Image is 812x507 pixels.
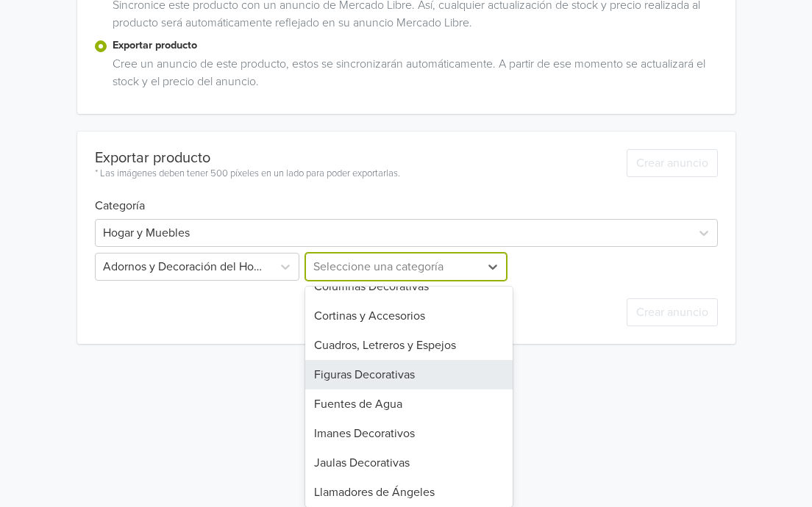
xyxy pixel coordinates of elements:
label: Exportar producto [113,37,718,54]
div: Jaulas Decorativas [305,448,513,478]
div: Columnas Decorativas [305,272,513,301]
div: Figuras Decorativas [305,360,513,389]
div: Cree un anuncio de este producto, estos se sincronizarán automáticamente. A partir de ese momento... [107,55,718,96]
button: Crear anuncio [627,298,718,326]
button: Crear anuncio [627,149,718,177]
div: * Las imágenes deben tener 500 píxeles en un lado para poder exportarlas. [95,167,400,181]
h6: Categoría [95,181,718,213]
div: Imanes Decorativos [305,419,513,448]
div: Cortinas y Accesorios [305,301,513,331]
div: Exportar producto [95,149,400,167]
div: Cuadros, Letreros y Espejos [305,331,513,360]
div: Fuentes de Agua [305,389,513,419]
div: Llamadores de Ángeles [305,478,513,507]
